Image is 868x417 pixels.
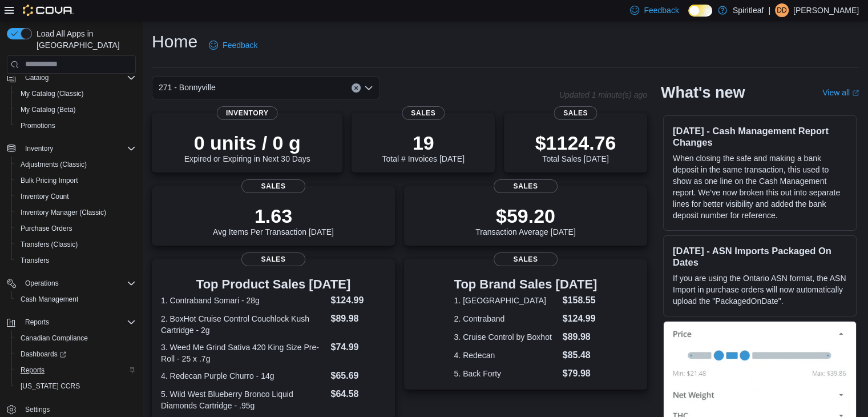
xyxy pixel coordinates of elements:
[364,83,373,93] button: Open list of options
[16,158,91,171] a: Adjustments (Classic)
[330,294,385,307] dd: $124.99
[673,272,847,307] p: If you are using the Ontario ASN format, the ASN Import in purchase orders will now automatically...
[213,205,334,236] div: Avg Items Per Transaction [DATE]
[563,294,597,307] dd: $158.55
[535,131,616,163] div: Total Sales [DATE]
[330,312,385,326] dd: $89.98
[330,340,385,354] dd: $74.99
[454,295,558,306] dt: 1. [GEOGRAPHIC_DATA]
[16,238,82,251] a: Transfers (Classic)
[16,379,84,393] a: [US_STATE] CCRS
[32,28,136,51] span: Load All Apps in [GEOGRAPHIC_DATA]
[11,173,140,189] button: Bulk Pricing Import
[25,279,59,288] span: Operations
[21,142,58,155] button: Inventory
[16,347,136,361] span: Dashboards
[16,206,111,219] a: Inventory Manager (Classic)
[661,83,745,102] h2: What's new
[2,275,140,291] button: Operations
[21,295,78,304] span: Cash Management
[688,5,712,17] input: Dark Mode
[204,34,262,57] a: Feedback
[11,220,140,236] button: Purchase Orders
[241,179,305,193] span: Sales
[454,313,558,324] dt: 2. Contraband
[184,131,310,154] p: 0 units / 0 g
[475,205,576,236] div: Transaction Average [DATE]
[11,291,140,307] button: Cash Management
[563,348,597,362] dd: $85.48
[159,81,216,94] span: 271 - Bonnyville
[563,330,597,344] dd: $89.98
[16,331,92,345] a: Canadian Compliance
[21,121,55,130] span: Promotions
[16,347,71,361] a: Dashboards
[25,405,50,414] span: Settings
[793,3,859,17] p: [PERSON_NAME]
[330,369,385,383] dd: $65.69
[852,90,859,97] svg: External link
[733,3,764,17] p: Spiritleaf
[822,88,859,97] a: View allExternal link
[25,73,49,82] span: Catalog
[16,87,136,101] span: My Catalog (Classic)
[23,5,74,16] img: Cova
[21,176,78,185] span: Bulk Pricing Import
[16,238,136,251] span: Transfers (Classic)
[563,367,597,380] dd: $79.98
[11,189,140,205] button: Inventory Count
[16,158,136,171] span: Adjustments (Classic)
[21,315,136,329] span: Reports
[161,342,326,364] dt: 3. Weed Me Grind Sativa 420 King Size Pre-Roll - 25 x .7g
[21,382,80,391] span: [US_STATE] CCRS
[673,245,847,268] h3: [DATE] - ASN Imports Packaged On Dates
[768,3,770,17] p: |
[2,141,140,157] button: Inventory
[11,102,140,118] button: My Catalog (Beta)
[11,118,140,134] button: Promotions
[161,295,326,306] dt: 1. Contraband Somari - 28g
[161,313,326,336] dt: 2. BoxHot Cruise Control Couchlock Kush Cartridge - 2g
[21,403,54,416] a: Settings
[673,153,847,221] p: When closing the safe and making a bank deposit in the same transaction, this used to show as one...
[11,157,140,173] button: Adjustments (Classic)
[382,131,464,154] p: 19
[21,71,53,85] button: Catalog
[16,206,136,219] span: Inventory Manager (Classic)
[16,190,136,203] span: Inventory Count
[330,387,385,401] dd: $64.58
[16,222,136,235] span: Purchase Orders
[16,222,77,235] a: Purchase Orders
[535,131,616,154] p: $1124.76
[16,292,136,306] span: Cash Management
[16,363,136,377] span: Reports
[11,330,140,346] button: Canadian Compliance
[673,125,847,148] h3: [DATE] - Cash Management Report Changes
[16,174,136,187] span: Bulk Pricing Import
[775,3,789,17] div: Donna D
[16,254,54,267] a: Transfers
[16,363,49,377] a: Reports
[16,331,136,345] span: Canadian Compliance
[11,346,140,362] a: Dashboards
[217,106,278,120] span: Inventory
[559,90,647,99] p: Updated 1 minute(s) ago
[25,144,53,153] span: Inventory
[382,131,464,163] div: Total # Invoices [DATE]
[21,105,76,114] span: My Catalog (Beta)
[16,119,60,133] a: Promotions
[11,205,140,220] button: Inventory Manager (Classic)
[16,87,88,101] a: My Catalog (Classic)
[25,318,49,327] span: Reports
[16,379,136,393] span: Washington CCRS
[2,70,140,86] button: Catalog
[11,378,140,394] button: [US_STATE] CCRS
[21,276,63,290] button: Operations
[454,278,597,291] h3: Top Brand Sales [DATE]
[494,179,558,193] span: Sales
[21,160,87,169] span: Adjustments (Classic)
[11,362,140,378] button: Reports
[21,208,106,217] span: Inventory Manager (Classic)
[21,142,136,155] span: Inventory
[352,83,361,93] button: Clear input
